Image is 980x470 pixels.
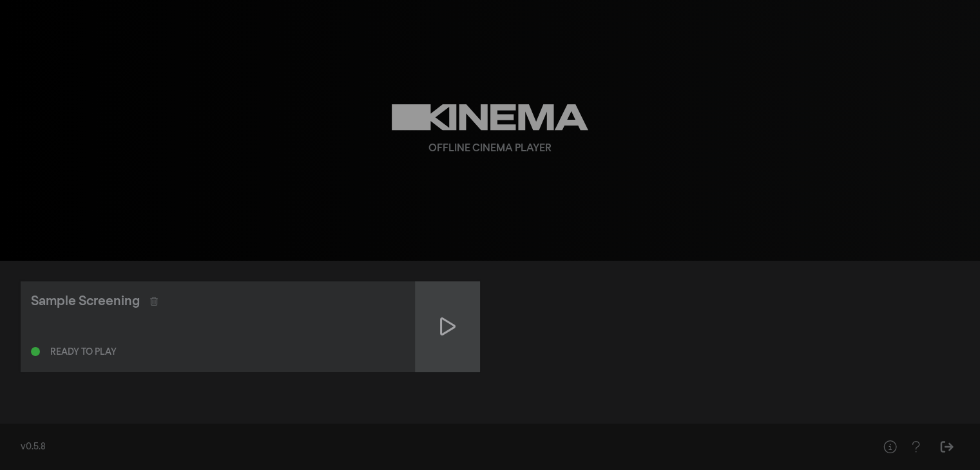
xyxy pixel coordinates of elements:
button: Sign Out [934,434,959,460]
button: Help [903,434,928,460]
div: Ready to play [50,348,117,357]
button: Help [877,434,903,460]
div: Offline Cinema Player [428,141,552,156]
div: Sample Screening [31,292,140,311]
div: v0.5.8 [21,440,851,454]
